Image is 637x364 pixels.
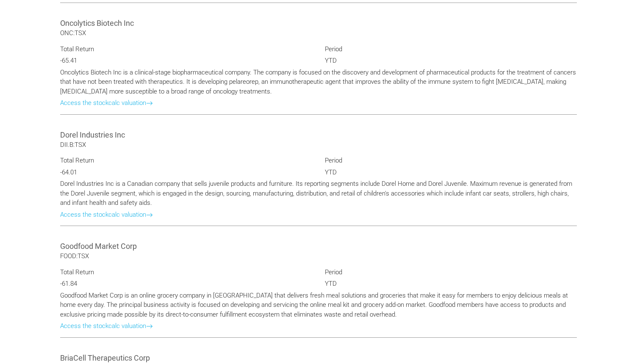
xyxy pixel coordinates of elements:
span: DII.B:TSX [60,141,86,149]
span: FOOD:TSX [60,252,89,260]
p: Dorel Industries Inc is a Canadian company that sells juvenile products and furniture. Its report... [60,179,577,208]
span: ONC:TSX [60,29,86,37]
p: YTD [325,56,577,66]
a: Access the stockcalc valuation [60,211,153,218]
p: -64.01 [60,168,312,177]
p: YTD [325,168,577,177]
p: Period [325,156,577,165]
a: Access the stockcalc valuation [60,322,153,330]
p: Goodfood Market Corp is an online grocery company in [GEOGRAPHIC_DATA] that delivers fresh meal s... [60,291,577,320]
p: Total Return [60,156,312,165]
h3: Oncolytics Biotech Inc [60,18,577,28]
h3: BriaCell Therapeutics Corp [60,353,577,363]
p: -65.41 [60,56,312,66]
p: Total Return [60,44,312,54]
a: Access the stockcalc valuation [60,99,153,107]
h3: Goodfood Market Corp [60,241,577,251]
p: Oncolytics Biotech Inc is a clinical-stage biopharmaceutical company. The company is focused on t... [60,68,577,97]
p: Period [325,44,577,54]
p: Period [325,267,577,277]
p: Total Return [60,267,312,277]
h3: Dorel Industries Inc [60,130,577,140]
p: -61.84 [60,279,312,289]
p: YTD [325,279,577,289]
